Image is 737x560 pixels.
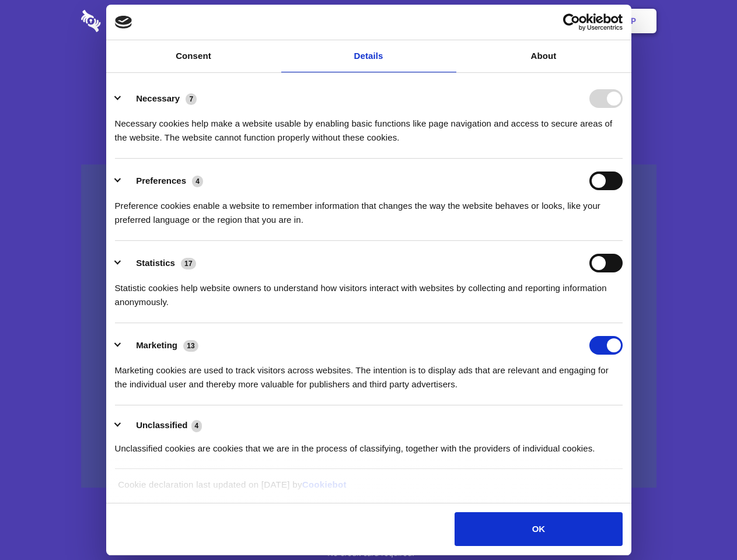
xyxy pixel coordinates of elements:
a: Pricing [343,3,393,39]
a: Cookiebot [302,480,347,489]
div: Cookie declaration last updated on [DATE] by [109,478,628,501]
img: logo-wordmark-white-trans-d4663122ce5f474addd5e946df7df03e33cb6a1c49d2221995e7729f52c070b2.svg [81,10,181,32]
span: 7 [186,93,197,105]
a: Contact [473,3,527,39]
iframe: Drift Widget Chat Controller [679,502,723,546]
h4: Auto-redaction of sensitive data, encrypted data sharing and self-destructing private chats. Shar... [81,106,656,145]
div: Marketing cookies are used to track visitors across websites. The intention is to display ads tha... [115,355,623,391]
a: Wistia video thumbnail [81,164,656,488]
span: 13 [183,340,198,352]
a: Login [529,3,580,39]
span: 4 [192,176,203,187]
div: Unclassified cookies are cookies that we are in the process of classifying, together with the pro... [115,433,623,456]
button: Unclassified (4) [115,418,209,433]
button: Preferences (4) [115,171,211,190]
button: Necessary (7) [115,89,204,108]
div: Necessary cookies help make a website usable by enabling basic functions like page navigation and... [115,108,623,145]
span: 4 [191,420,202,432]
a: Details [281,40,456,72]
label: Statistics [136,258,175,268]
h1: Eliminate Slack Data Loss. [81,52,656,94]
a: Consent [106,40,281,72]
button: Statistics (17) [115,254,204,272]
button: Marketing (13) [115,336,206,355]
button: OK [455,512,622,546]
label: Marketing [136,340,177,350]
span: 17 [181,258,196,269]
div: Preference cookies enable a website to remember information that changes the way the website beha... [115,190,623,227]
a: Usercentrics Cookiebot - opens in a new window [521,13,623,31]
label: Necessary [136,93,180,103]
img: logo [115,16,132,29]
a: About [456,40,631,72]
label: Preferences [136,176,186,185]
div: Statistic cookies help website owners to understand how visitors interact with websites by collec... [115,272,623,309]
